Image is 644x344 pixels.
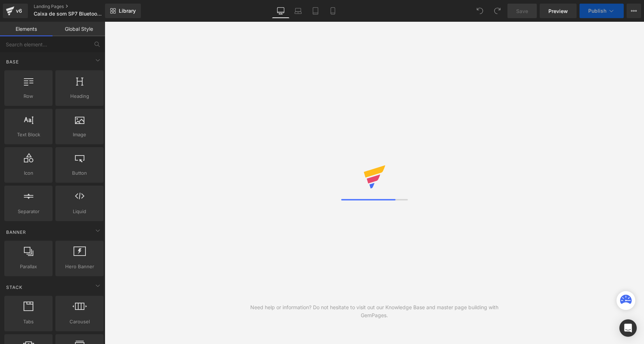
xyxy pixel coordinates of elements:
div: Open Intercom Messenger [619,319,637,337]
span: Save [516,7,528,15]
span: Publish [588,8,606,14]
div: v6 [14,6,24,16]
a: Landing Pages [34,4,117,9]
span: Separator [7,208,50,215]
a: Preview [540,4,577,18]
span: Tabs [7,318,50,326]
span: Row [7,92,50,100]
span: Carousel [58,318,101,326]
span: Image [58,131,101,138]
span: Text Block [7,131,50,138]
span: Hero Banner [58,263,101,270]
a: New Library [105,4,141,18]
button: Undo [473,4,487,18]
div: Need help or information? Do not hesitate to visit out our Knowledge Base and master page buildin... [239,303,509,319]
span: Heading [58,92,101,100]
span: Parallax [7,263,50,270]
a: v6 [3,4,28,18]
span: Library [119,8,136,14]
a: Tablet [307,4,324,18]
span: Button [58,169,101,177]
span: Liquid [58,208,101,215]
span: Preview [548,7,568,15]
a: Global Style [53,22,105,36]
button: Publish [580,4,624,18]
span: Banner [5,229,27,236]
span: Base [5,58,20,65]
span: Caixa de som SP7 Bluetooth | QCY-[GEOGRAPHIC_DATA] Loja Oficial [34,11,103,17]
span: Stack [5,284,23,291]
a: Mobile [324,4,342,18]
a: Laptop [289,4,307,18]
button: Redo [490,4,505,18]
span: Icon [7,169,50,177]
a: Desktop [272,4,289,18]
button: More [627,4,641,18]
